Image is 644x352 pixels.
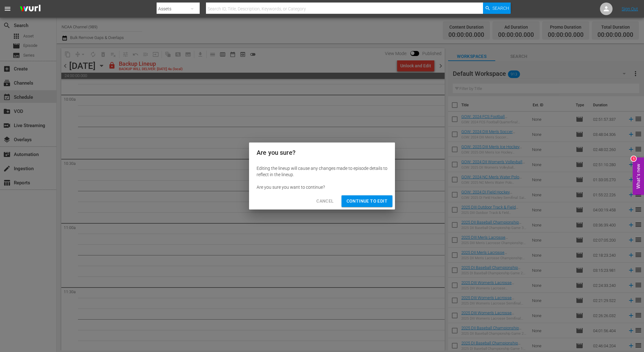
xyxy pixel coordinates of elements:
button: Open Feedback Widget [633,157,644,195]
div: Editing the lineup will cause any changes made to episode details to reflect in the lineup. [257,165,387,178]
button: Cancel [311,195,339,207]
div: Are you sure you want to continue? [257,184,387,190]
span: menu [4,5,11,13]
h2: Are you sure? [257,148,387,158]
img: ans4CAIJ8jUAAAAAAAAAAAAAAAAAAAAAAAAgQb4GAAAAAAAAAAAAAAAAAAAAAAAAJMjXAAAAAAAAAAAAAAAAAAAAAAAAgAT5G... [15,2,45,16]
span: Cancel [316,197,334,205]
a: Sign Out [622,6,638,11]
div: 1 [631,156,636,161]
span: Continue to Edit [347,197,387,205]
span: Search [492,3,509,14]
button: Continue to Edit [341,195,392,207]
